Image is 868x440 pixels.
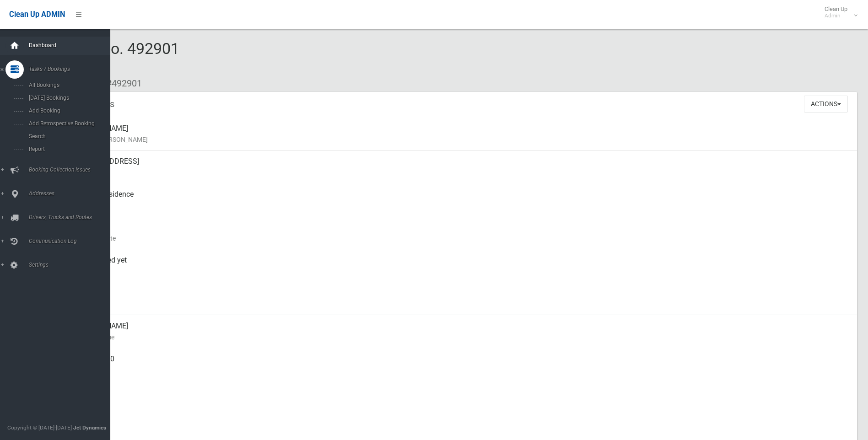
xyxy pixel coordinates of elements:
button: Actions [804,96,848,113]
strong: Jet Dynamics [73,424,106,431]
small: Landline [73,397,850,408]
span: All Bookings [26,82,109,88]
span: Addresses [26,190,117,197]
span: Dashboard [26,42,117,48]
small: Admin [825,12,847,19]
span: Search [26,133,109,140]
small: Mobile [73,365,850,376]
small: Zone [73,299,850,310]
span: Add Retrospective Booking [26,120,109,127]
div: 0422616740 [73,348,850,381]
span: Clean Up [820,5,857,19]
span: Booking Collection Issues [26,166,117,173]
span: Copyright © [DATE]-[DATE] [7,424,72,431]
small: Collected At [73,266,850,277]
span: Booking No. 492901 [40,39,179,75]
span: Clean Up ADMIN [9,10,65,19]
span: Add Booking [26,107,109,114]
span: Drivers, Trucks and Routes [26,214,117,220]
span: Communication Log [26,238,117,244]
div: [DATE] [73,282,850,315]
div: Front of Residence [73,183,850,216]
div: [PERSON_NAME] [73,315,850,348]
div: None given [73,381,850,414]
small: Pickup Point [73,200,850,211]
div: [STREET_ADDRESS] [73,150,850,183]
div: Not collected yet [73,249,850,282]
small: Collection Date [73,233,850,244]
small: Name of [PERSON_NAME] [73,134,850,145]
span: Tasks / Bookings [26,66,117,72]
span: Settings [26,262,117,268]
div: [DATE] [73,216,850,249]
small: Address [73,167,850,178]
li: #492901 [100,75,142,92]
div: [PERSON_NAME] [73,118,850,150]
span: [DATE] Bookings [26,95,109,101]
small: Contact Name [73,332,850,343]
span: Report [26,146,109,152]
